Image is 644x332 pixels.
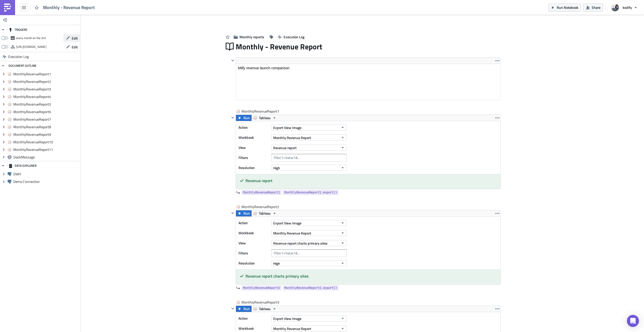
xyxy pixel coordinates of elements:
[13,172,79,176] span: DWH
[271,325,347,331] button: Monthly Revenue Report
[271,260,347,266] button: High
[271,124,347,130] button: Export View Image
[238,219,269,227] label: Action
[273,326,311,331] span: Monthly Revenue Report
[608,2,640,13] button: kodify
[273,145,297,150] span: Revenue report
[230,306,236,312] button: Hide content
[271,220,347,226] button: Export View Image
[244,306,250,312] span: Run
[2,2,252,6] p: Monthly Revenue Summary.
[63,34,80,42] button: Edit
[592,5,600,10] span: Share
[236,210,252,216] button: Run
[16,43,47,51] div: https://pushmetrics.io/api/v1/report/W2rbmOQoDw/webhook?token=ab9fbaa7ca9a4f09ae2a4afefeeb23df
[273,220,301,226] span: Export View Image
[13,147,79,152] span: MonthlyRevenueReport11
[236,42,323,51] span: Monthly - Revenue Report
[230,115,236,121] button: Hide content
[271,154,347,161] input: Filter1=Value1&...
[238,124,269,131] label: Action
[284,34,304,40] span: Execution Log
[284,190,337,195] span: MonthlyRevenueReport1.export()
[283,190,339,195] a: MonthlyRevenueReport1.export()
[259,115,271,121] span: Tableau
[238,259,269,267] label: Resolution
[242,204,280,209] span: MonthlyRevenueReport2
[548,4,581,11] button: Run Notebook
[627,315,639,327] div: Open Intercom Messenger
[9,161,36,170] div: DATA EXPLORER
[4,4,12,12] img: PushMetrics
[259,210,271,216] span: Tableau
[231,33,267,41] button: Monthly reports
[243,285,280,290] span: MonthlyRevenueReport2
[271,315,347,321] button: Export View Image
[13,117,79,122] span: MonthlyRevenueReport7
[242,190,281,195] a: MonthlyRevenueReport1
[273,241,328,246] span: Revenue report charts primary sites
[251,115,278,121] button: Tableau
[244,115,250,121] span: Run
[273,261,280,266] span: High
[273,135,311,140] span: Monthly Revenue Report
[273,316,301,321] span: Export View Image
[242,109,280,114] span: MonthlyRevenueReport1
[13,102,79,107] span: MonthlyRevenueReport5
[13,155,79,159] span: SlackMessage
[611,3,619,12] img: Avatar
[238,229,269,237] label: Workbook
[13,125,79,129] span: MonthlyRevenueReport8
[230,210,236,216] button: Hide content
[238,239,269,247] label: View
[271,165,347,171] button: High
[283,285,339,290] a: MonthlyRevenueReport2.export()
[244,210,250,216] span: Run
[13,94,79,99] span: MonthlyRevenueReport4
[246,179,497,183] h5: Revenue report
[63,43,80,51] button: Edit
[13,132,79,137] span: MonthlyRevenueReport9
[251,306,278,312] button: Tableau
[9,25,27,34] div: TRIGGERS
[275,33,307,41] button: Execution Log
[13,72,79,76] span: MonthlyRevenueReport1
[238,249,269,257] label: Filters
[236,115,252,121] button: Run
[583,4,603,11] button: Share
[43,5,95,10] span: Monthly - Revenue Report
[8,52,29,61] span: Execution Log
[13,110,79,114] span: MonthlyRevenueReport6
[72,36,78,41] span: Edit
[230,57,236,63] button: Hide content
[273,230,311,236] span: Monthly Revenue Report
[13,179,79,184] span: Demo Connection
[239,34,264,40] span: Monthly reports
[238,164,269,172] label: Resolution
[273,165,280,171] span: High
[251,210,278,216] button: Tableau
[284,285,337,290] span: MonthlyRevenueReport2.export()
[72,44,78,50] span: Edit
[259,306,271,312] span: Tableau
[557,5,578,10] span: Run Notebook
[271,145,347,151] button: Revenue report
[271,249,347,257] input: Filter1=Value1&...
[9,61,36,70] div: DOCUMENT OUTLINE
[246,274,497,278] h5: Revenue report charts primary sites
[16,34,46,42] div: every month on the 3rd
[236,64,500,100] iframe: Rich Text Area
[238,315,269,322] label: Action
[13,79,79,84] span: MonthlyRevenueReport2
[243,190,280,195] span: MonthlyRevenueReport1
[2,2,252,6] body: Rich Text Area. Press ALT-0 for help.
[242,300,280,305] span: MonthlyRevenueReport3
[236,306,252,312] button: Run
[242,285,281,290] a: MonthlyRevenueReport2
[13,87,79,91] span: MonthlyRevenueReport3
[238,154,269,161] label: Filters
[238,134,269,141] label: Workbook
[271,230,347,236] button: Monthly Revenue Report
